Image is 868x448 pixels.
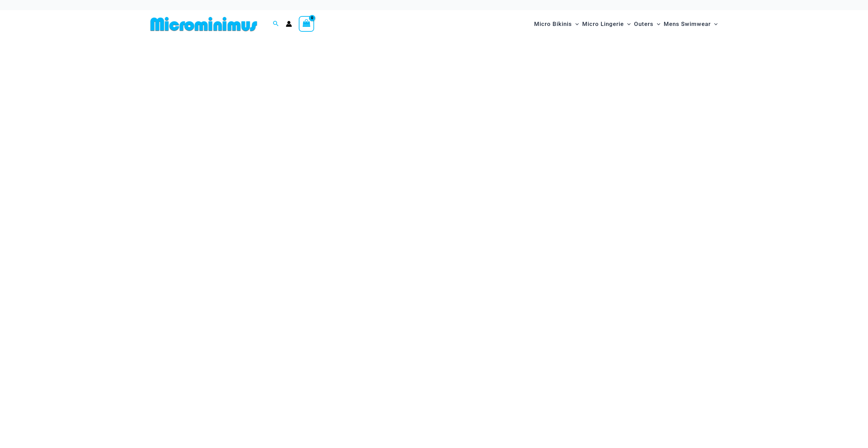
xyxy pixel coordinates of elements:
span: Outers [634,15,653,33]
span: Menu Toggle [653,15,660,33]
a: Account icon link [286,21,292,27]
span: Micro Lingerie [582,15,624,33]
span: Menu Toggle [572,15,579,33]
a: Search icon link [273,20,279,28]
span: Mens Swimwear [664,15,711,33]
img: MM SHOP LOGO FLAT [148,16,260,32]
nav: Site Navigation [531,13,721,35]
a: View Shopping Cart, empty [299,16,314,32]
span: Micro Bikinis [534,15,572,33]
a: Micro BikinisMenu ToggleMenu Toggle [532,14,580,34]
a: Micro LingerieMenu ToggleMenu Toggle [580,14,632,34]
a: Mens SwimwearMenu ToggleMenu Toggle [662,14,719,34]
a: OutersMenu ToggleMenu Toggle [632,14,662,34]
span: Menu Toggle [624,15,631,33]
span: Menu Toggle [711,15,718,33]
